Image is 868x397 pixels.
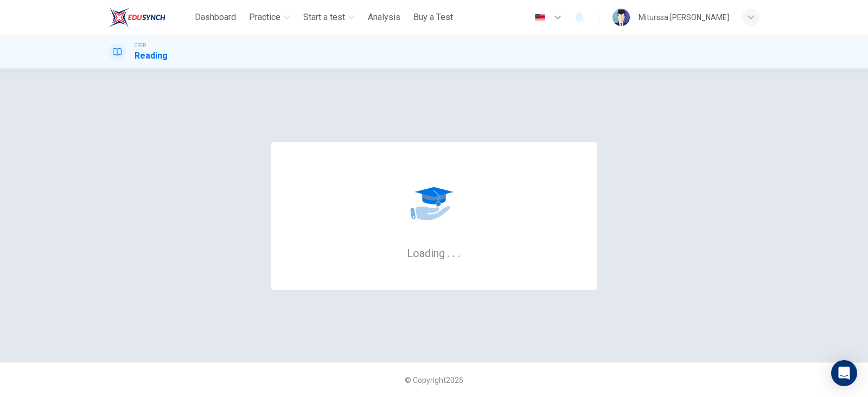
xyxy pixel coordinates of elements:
[407,246,461,260] h6: Loading
[409,8,457,27] button: Buy a Test
[446,243,450,261] h6: .
[108,7,165,28] img: ELTC logo
[612,9,630,26] img: Profile picture
[639,11,729,24] div: Miturssa [PERSON_NAME]
[413,11,453,24] span: Buy a Test
[245,8,295,27] button: Practice
[195,11,236,24] span: Dashboard
[363,8,405,27] button: Analysis
[190,8,240,27] button: Dashboard
[368,11,400,24] span: Analysis
[405,376,463,385] span: © Copyright 2025
[452,243,456,261] h6: .
[249,11,280,24] span: Practice
[457,243,461,261] h6: .
[108,7,190,28] a: ELTC logo
[135,49,168,62] h1: Reading
[303,11,345,24] span: Start a test
[533,14,547,22] img: en
[831,360,857,386] div: Open Intercom Messenger
[135,42,146,49] span: CEFR
[299,8,359,27] button: Start a test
